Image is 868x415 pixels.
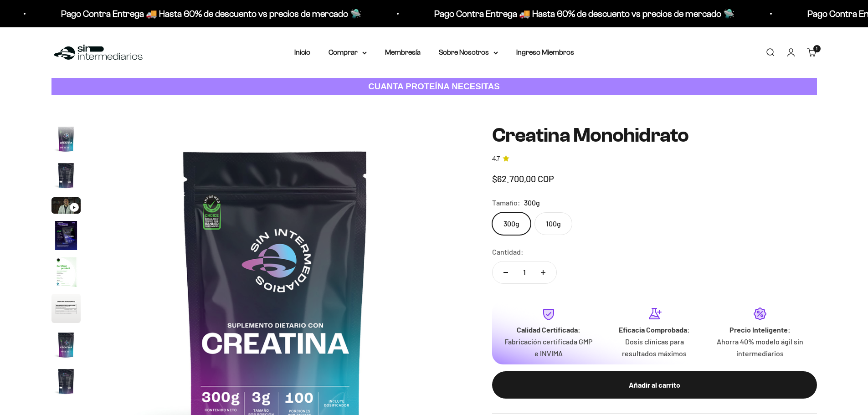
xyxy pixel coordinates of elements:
summary: Comprar [329,46,367,58]
a: Membresía [385,48,421,56]
a: 4.74.7 de 5.0 estrellas [492,154,817,164]
p: Fabricación certificada GMP e INVIMA [503,336,594,359]
button: Ir al artículo 7 [51,330,81,362]
strong: Precio Inteligente: [729,325,791,334]
p: Pago Contra Entrega 🚚 Hasta 60% de descuento vs precios de mercado 🛸 [434,6,734,21]
summary: Sobre Nosotros [439,46,498,58]
img: Creatina Monohidrato [51,161,81,190]
a: Inicio [294,48,310,56]
button: Aumentar cantidad [530,261,556,283]
img: Creatina Monohidrato [51,330,81,359]
legend: Tamaño: [492,197,520,209]
img: Creatina Monohidrato [51,294,81,323]
button: Ir al artículo 2 [51,161,81,193]
span: 300g [524,197,540,209]
button: Ir al artículo 6 [51,294,81,326]
sale-price: $62.700,00 COP [492,171,554,186]
label: Cantidad: [492,246,524,258]
img: Creatina Monohidrato [51,221,81,250]
p: Ahorra 40% modelo ágil sin intermediarios [714,336,806,359]
p: Dosis clínicas para resultados máximos [609,336,700,359]
img: Creatina Monohidrato [51,367,81,396]
strong: Calidad Certificada: [517,325,580,334]
a: Ingreso Miembros [516,48,574,56]
button: Ir al artículo 5 [51,257,81,289]
button: Ir al artículo 8 [51,367,81,399]
div: Añadir al carrito [510,379,799,391]
button: Ir al artículo 3 [51,197,81,216]
button: Ir al artículo 1 [51,124,81,156]
button: Ir al artículo 4 [51,221,81,253]
a: CUANTA PROTEÍNA NECESITAS [51,78,817,96]
button: Reducir cantidad [493,261,519,283]
strong: CUANTA PROTEÍNA NECESITAS [368,82,500,91]
span: 1 [816,46,817,51]
h1: Creatina Monohidrato [492,124,817,146]
img: Creatina Monohidrato [51,124,81,154]
img: Creatina Monohidrato [51,257,81,287]
strong: Eficacia Comprobada: [619,325,690,334]
p: Pago Contra Entrega 🚚 Hasta 60% de descuento vs precios de mercado 🛸 [61,6,361,21]
button: Añadir al carrito [492,371,817,399]
span: 4.7 [492,154,500,164]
